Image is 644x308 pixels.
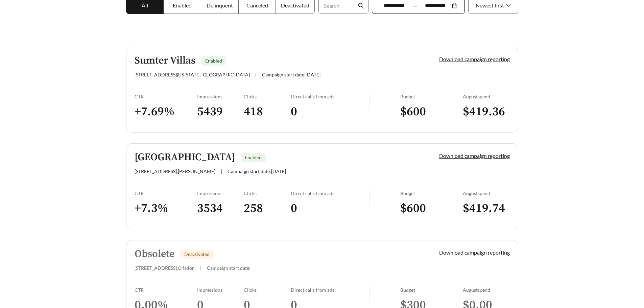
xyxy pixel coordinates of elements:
a: Sumter VillasEnabled[STREET_ADDRESS][US_STATE],[GEOGRAPHIC_DATA]|Campaign start date:[DATE]Downlo... [126,47,518,133]
h3: 0 [291,104,369,119]
h3: + 7.3 % [135,201,197,216]
div: Direct calls from ads [291,287,369,293]
span: | [221,168,222,174]
span: Enabled [173,2,192,8]
div: August spend [463,287,510,293]
div: Impressions [197,287,244,293]
div: Budget [400,190,463,196]
div: Direct calls from ads [291,94,369,99]
span: Enabled [245,155,262,160]
div: CTR [135,190,197,196]
div: Budget [400,287,463,293]
img: line [369,94,369,110]
h3: $ 419.36 [463,104,510,119]
a: Download campaign reporting [439,249,510,256]
span: swap-right [412,3,418,9]
span: | [255,72,257,77]
span: Canceled [246,2,268,8]
span: | [200,265,201,271]
div: Clicks [244,287,291,293]
h3: 5439 [197,104,244,119]
h3: $ 419.74 [463,201,510,216]
h5: [GEOGRAPHIC_DATA] [135,152,235,163]
h3: $ 600 [400,201,463,216]
img: line [369,190,369,207]
div: Direct calls from ads [291,190,369,196]
span: Deactivated [184,251,210,257]
span: Newest first [476,2,504,8]
div: Clicks [244,190,291,196]
div: Clicks [244,94,291,99]
span: [STREET_ADDRESS][US_STATE] , [GEOGRAPHIC_DATA] [135,72,250,77]
h3: 418 [244,104,291,119]
span: Campaign start date: [DATE] [228,168,286,174]
a: [GEOGRAPHIC_DATA]Enabled[STREET_ADDRESS],[PERSON_NAME]|Campaign start date:[DATE]Download campaig... [126,143,518,229]
div: CTR [135,94,197,99]
h3: + 7.69 % [135,104,197,119]
h3: 0 [291,201,369,216]
div: Impressions [197,94,244,99]
a: Download campaign reporting [439,152,510,159]
span: [STREET_ADDRESS] , O fallon [135,265,195,271]
span: to [412,3,418,9]
span: Delinquent [207,2,233,8]
span: Campaign start date: [DATE] [262,72,320,77]
span: Campaign start date: [207,265,251,271]
h3: $ 600 [400,104,463,119]
span: [STREET_ADDRESS] , [PERSON_NAME] [135,168,215,174]
a: Download campaign reporting [439,56,510,62]
span: search [358,3,364,9]
span: All [142,2,148,8]
h5: Obsolete [135,248,174,260]
span: Enabled [205,58,222,64]
h3: 3534 [197,201,244,216]
div: Impressions [197,190,244,196]
div: Budget [400,94,463,99]
div: CTR [135,287,197,293]
div: August spend [463,94,510,99]
span: Deactivated [281,2,309,8]
h5: Sumter Villas [135,55,195,66]
div: August spend [463,190,510,196]
img: line [369,287,369,303]
h3: 258 [244,201,291,216]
